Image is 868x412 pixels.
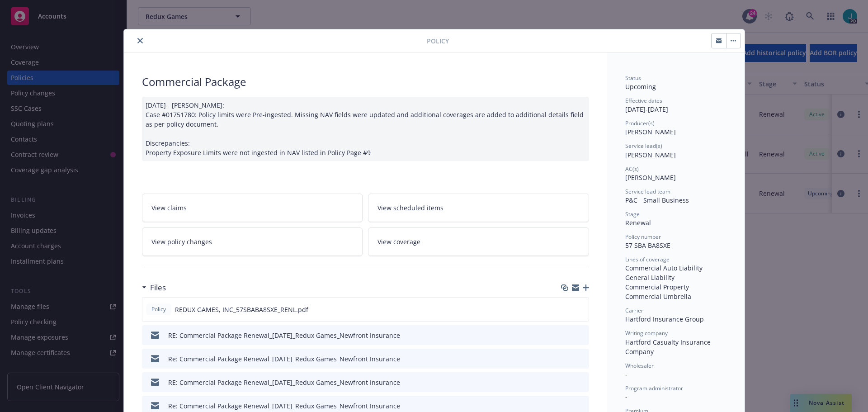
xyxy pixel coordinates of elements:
[577,354,585,364] button: preview file
[151,237,212,246] span: View policy changes
[168,331,400,340] div: RE: Commercial Package Renewal_[DATE]_Redux Games_Newfront Insurance
[151,203,187,213] span: View claims
[577,401,585,411] button: preview file
[142,282,166,294] div: Files
[563,354,570,364] button: download file
[150,305,168,313] span: Policy
[377,237,420,246] span: View coverage
[625,384,683,392] span: Program administrator
[625,128,676,136] span: [PERSON_NAME]
[368,227,589,256] a: View coverage
[150,282,166,294] h3: Files
[562,305,570,314] button: download file
[142,194,363,222] a: View claims
[625,233,661,241] span: Policy number
[142,97,589,161] div: [DATE] - [PERSON_NAME]: Case #01751780: Policy limits were Pre-ingested. Missing NAV fields were ...
[625,165,639,173] span: AC(s)
[175,305,308,314] span: REDUX GAMES, INC_57SBABA8SXE_RENL.pdf
[563,378,570,387] button: download file
[142,227,363,256] a: View policy changes
[625,97,726,114] div: [DATE] - [DATE]
[625,256,670,263] span: Lines of coverage
[625,362,654,369] span: Wholesaler
[168,401,400,411] div: Re: Commercial Package Renewal_[DATE]_Redux Games_Newfront Insurance
[625,307,643,314] span: Carrier
[625,292,726,301] div: Commercial Umbrella
[625,263,726,273] div: Commercial Auto Liability
[168,378,400,387] div: RE: Commercial Package Renewal_[DATE]_Redux Games_Newfront Insurance
[625,273,726,282] div: General Liability
[625,82,656,91] span: Upcoming
[625,315,704,323] span: Hartford Insurance Group
[625,151,676,159] span: [PERSON_NAME]
[625,393,627,401] span: -
[563,401,570,411] button: download file
[625,282,726,292] div: Commercial Property
[625,370,627,379] span: -
[625,188,670,195] span: Service lead team
[625,241,670,250] span: 57 SBA BA8SXE
[142,74,589,90] div: Commercial Package
[625,173,676,182] span: [PERSON_NAME]
[168,354,400,364] div: Re: Commercial Package Renewal_[DATE]_Redux Games_Newfront Insurance
[625,218,651,227] span: Renewal
[377,203,443,213] span: View scheduled items
[625,97,662,104] span: Effective dates
[625,338,712,356] span: Hartford Casualty Insurance Company
[625,210,640,218] span: Stage
[577,331,585,340] button: preview file
[625,196,689,204] span: P&C - Small Business
[625,119,655,127] span: Producer(s)
[625,329,668,337] span: Writing company
[135,35,146,46] button: close
[427,36,449,46] span: Policy
[625,142,662,150] span: Service lead(s)
[563,331,570,340] button: download file
[577,305,585,314] button: preview file
[577,378,585,387] button: preview file
[368,194,589,222] a: View scheduled items
[625,74,641,82] span: Status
